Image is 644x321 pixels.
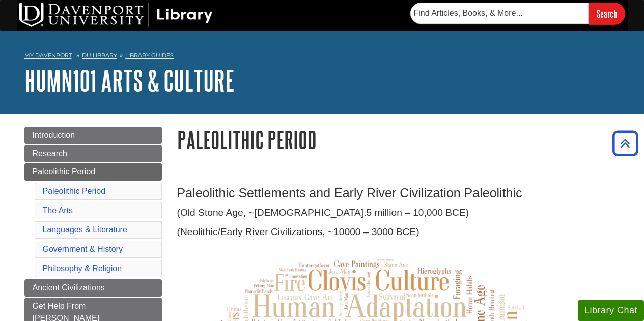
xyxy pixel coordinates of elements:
[24,51,72,60] a: My Davenport
[24,279,162,297] a: Ancient Civilizations
[578,300,644,321] button: Library Chat
[43,245,123,253] a: Government & History
[24,163,162,181] a: Paleolithic Period
[410,3,625,24] form: Searches DU Library's articles, books, and more
[177,206,620,220] p: (Old Stone Age, ~[DEMOGRAPHIC_DATA].5 million – 10,000 BCE)
[125,52,174,59] a: Library Guides
[177,186,620,200] h3: Paleolithic Settlements and Early River Civilization Paleolithic
[43,225,127,234] a: Languages & Literature
[33,131,75,139] span: Introduction
[33,167,96,176] span: Paleolithic Period
[177,225,620,240] p: (Neolithic/Early River Civilizations, ~10000 – 3000 BCE)
[43,264,122,273] a: Philosophy & Religion
[609,136,641,150] a: Back to Top
[43,187,106,195] a: Paleolithic Period
[82,52,117,59] a: DU Library
[24,49,620,65] nav: breadcrumb
[177,127,620,153] h1: Paleolithic Period
[410,3,589,24] input: Find Articles, Books, & More...
[24,65,235,96] a: HUMN101 Arts & Culture
[43,206,73,215] a: The Arts
[33,283,105,292] span: Ancient Civilizations
[24,145,162,162] a: Research
[24,127,162,144] a: Introduction
[589,3,625,24] input: Search
[19,3,213,27] img: DU Library
[33,149,67,158] span: Research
